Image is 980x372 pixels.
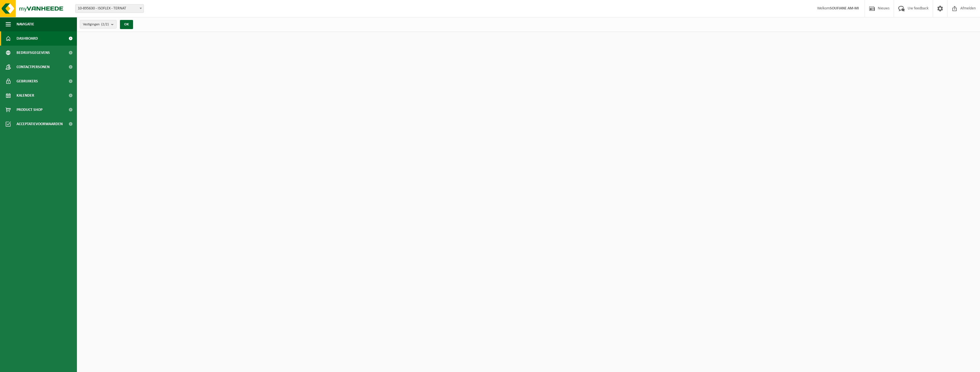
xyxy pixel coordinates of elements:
span: Bedrijfsgegevens [17,46,50,60]
span: Vestigingen [83,20,109,29]
span: Product Shop [17,103,42,117]
span: Navigatie [17,17,34,31]
strong: SOUFIANE AM-MI [830,6,859,11]
count: (2/2) [101,23,109,26]
button: OK [120,20,133,29]
span: Contactpersonen [17,60,50,74]
span: Gebruikers [17,74,38,88]
button: Vestigingen(2/2) [80,20,117,29]
span: Acceptatievoorwaarden [17,117,63,131]
span: Dashboard [17,31,38,46]
span: 10-895630 - ISOFLEX - TERNAT [75,4,144,13]
span: Kalender [17,88,34,103]
span: 10-895630 - ISOFLEX - TERNAT [75,5,144,13]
